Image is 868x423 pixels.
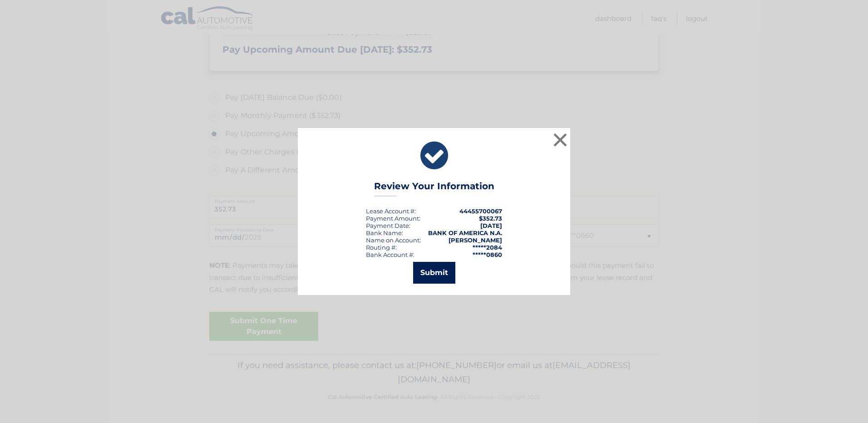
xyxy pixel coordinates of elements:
div: Lease Account #: [366,207,416,215]
span: [DATE] [480,222,502,229]
div: Payment Amount: [366,215,420,222]
div: Routing #: [366,244,397,251]
span: Payment Date [366,222,409,229]
strong: [PERSON_NAME] [449,236,502,244]
h3: Review Your Information [374,181,494,197]
div: Bank Account #: [366,251,414,258]
div: Name on Account: [366,236,421,244]
strong: BANK OF AMERICA N.A. [428,229,502,236]
strong: 44455700067 [459,207,502,215]
button: × [551,131,569,149]
div: Bank Name: [366,229,403,236]
span: $352.73 [479,215,502,222]
div: : [366,222,410,229]
button: Submit [413,262,455,284]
